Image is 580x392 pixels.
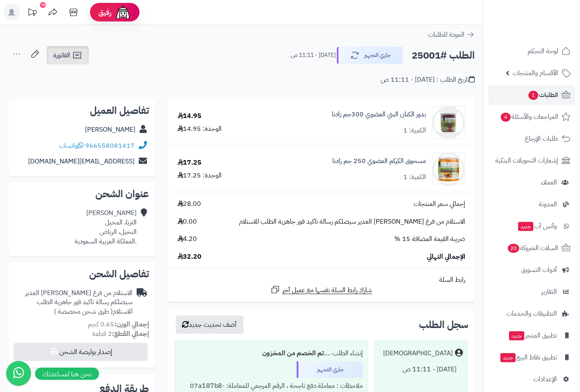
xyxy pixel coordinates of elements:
div: 14.95 [178,111,202,121]
button: أضف تحديث جديد [176,316,244,334]
strong: إجمالي الوزن: [114,319,149,329]
span: 20 [508,244,519,253]
img: 1689596745-%D8%AA%D9%86%D8%B2%D9%8A%D9%84%20(5)-90x90.png [433,106,465,139]
span: الطلبات [528,89,558,101]
a: السلات المتروكة20 [488,238,575,258]
h2: الطلب #25001 [412,47,475,64]
span: 0.00 [178,217,197,227]
span: 28.00 [178,199,201,209]
a: العودة للطلبات [428,30,475,40]
a: المراجعات والأسئلة4 [488,107,575,127]
div: الوحدة: 14.95 [178,124,222,134]
a: تحديثات المنصة [22,4,43,23]
span: الفاتورة [53,50,70,60]
h2: عنوان الشحن [15,189,149,199]
span: تطبيق نقاط البيع [500,352,557,363]
div: الكمية: 1 [403,172,426,182]
div: 10 [40,2,46,8]
a: [PERSON_NAME] [85,125,135,135]
span: السلات المتروكة [507,242,558,254]
h2: تفاصيل الشحن [15,269,149,279]
span: ضريبة القيمة المضافة 15 % [394,234,465,244]
span: جديد [518,222,533,231]
a: واتساب [59,141,83,151]
span: طلبات الإرجاع [525,133,558,144]
strong: إجمالي القطع: [112,329,149,339]
div: الاستلام من فرع [PERSON_NAME] الغدير سيصلكم رسالة تاكيد فور جاهزية الطلب للاستلام [15,288,133,317]
div: [DEMOGRAPHIC_DATA] [383,349,453,358]
span: شارك رابط السلة نفسها مع عميل آخر [282,286,372,295]
a: مسحوق الكركم العضوي 250 جم زادنا [332,156,426,166]
span: جديد [509,331,524,340]
span: المدونة [539,198,557,210]
span: إجمالي سعر المنتجات [414,199,465,209]
span: لوحة التحكم [528,45,558,57]
span: 4 [501,113,511,122]
h2: تفاصيل العميل [15,106,149,116]
button: إصدار بوليصة الشحن [14,343,148,361]
span: العودة للطلبات [428,30,464,40]
div: الكمية: 1 [403,126,426,135]
small: 0.65 كجم [88,319,149,329]
div: [DATE] - 11:11 ص [379,361,463,378]
span: جديد [500,353,516,362]
a: التقارير [488,282,575,302]
small: 2 قطعة [92,329,149,339]
a: الطلبات1 [488,85,575,105]
a: تطبيق المتجرجديد [488,326,575,345]
span: رفيق [98,7,111,17]
span: 32.20 [178,252,202,262]
a: 966558081417 [85,141,135,151]
span: ( طرق شحن مخصصة ) [54,307,113,316]
span: التقارير [541,286,557,298]
a: المدونة [488,194,575,214]
a: [EMAIL_ADDRESS][DOMAIN_NAME] [28,156,135,166]
span: الإعدادات [533,373,557,385]
a: وآتس آبجديد [488,216,575,236]
span: وآتس آب [517,220,557,232]
h3: سجل الطلب [419,320,468,330]
span: التطبيقات والخدمات [507,308,557,319]
div: 17.25 [178,158,202,168]
div: جاري التجهيز [297,361,363,378]
div: تاريخ الطلب : [DATE] - 11:11 ص [381,75,475,85]
img: 1728931893-%D9%85%D8%B3%D8%AD%D9%88%D9%82%20%D8%A7%D9%84%D9%83%D8%B1%D9%83%D9%85%20%D8%A7%D9%84%D... [433,153,465,186]
div: الوحدة: 17.25 [178,171,222,180]
div: [PERSON_NAME] الثريا، المخيل النخيل، الرياض .المملكة العربية السعودية [75,208,137,246]
div: إنشاء الطلب .... [180,345,363,361]
a: الفاتورة [47,46,89,64]
a: الإعدادات [488,369,575,389]
button: جاري التجهيز [337,47,403,64]
span: 4.20 [178,234,197,244]
a: بذور الكتان البني العضوي 300جم زادنا [332,110,426,119]
span: أدوات التسويق [521,264,557,276]
span: المراجعات والأسئلة [500,111,558,123]
img: ai-face.png [115,4,131,21]
a: لوحة التحكم [488,41,575,61]
span: إشعارات التحويلات البنكية [495,155,558,166]
a: طلبات الإرجاع [488,129,575,149]
b: تم الخصم من المخزون [262,348,324,358]
span: الإجمالي النهائي [427,252,465,262]
a: التطبيقات والخدمات [488,304,575,324]
img: logo-2.png [524,22,572,40]
a: شارك رابط السلة نفسها مع عميل آخر [270,285,372,295]
a: العملاء [488,172,575,192]
a: إشعارات التحويلات البنكية [488,151,575,170]
span: الأقسام والمنتجات [513,67,558,79]
small: [DATE] - 11:11 ص [291,51,336,59]
div: رابط السلة [171,275,471,285]
span: تطبيق المتجر [508,330,557,341]
span: الاستلام من فرع [PERSON_NAME] الغدير سيصلكم رسالة تاكيد فور جاهزية الطلب للاستلام [239,217,465,227]
a: تطبيق نقاط البيعجديد [488,347,575,367]
span: العملاء [541,177,557,188]
span: 1 [528,91,538,100]
a: أدوات التسويق [488,260,575,280]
